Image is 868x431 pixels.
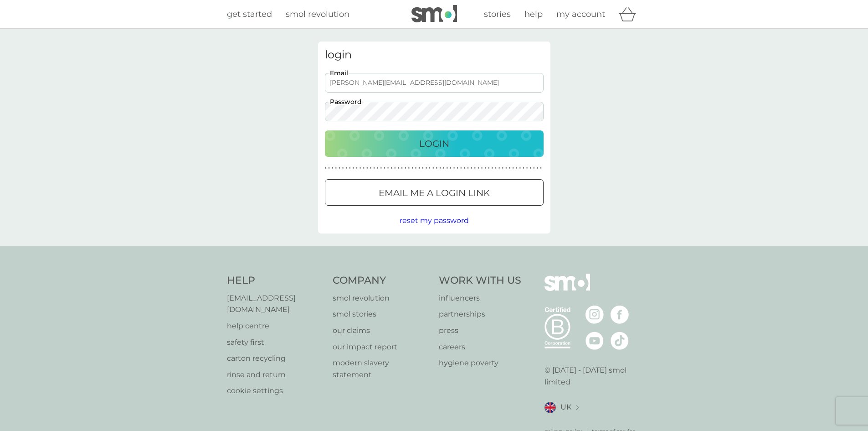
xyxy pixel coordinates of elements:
[446,166,448,171] p: ●
[379,186,490,200] p: Email me a login link
[339,166,340,171] p: ●
[439,325,521,337] a: press
[353,166,354,171] p: ●
[333,341,430,353] p: our impact report
[227,320,324,332] p: help centre
[611,306,629,324] img: visit the smol Facebook page
[439,166,441,171] p: ●
[498,166,500,171] p: ●
[474,166,476,171] p: ●
[488,166,490,171] p: ●
[390,166,392,171] p: ●
[342,166,344,171] p: ●
[333,308,430,320] a: smol stories
[366,166,368,171] p: ●
[436,166,438,171] p: ●
[286,8,349,21] a: smol revolution
[227,337,324,348] a: safety first
[401,166,403,171] p: ●
[400,216,469,225] span: reset my password
[439,357,521,369] a: hygiene poverty
[523,166,524,171] p: ●
[227,274,324,288] h4: Help
[333,357,430,380] a: modern slavery statement
[432,166,434,171] p: ●
[387,166,389,171] p: ●
[524,8,543,21] a: help
[439,274,521,288] h4: Work With Us
[332,166,334,171] p: ●
[586,332,604,350] img: visit the smol Youtube page
[537,166,539,171] p: ●
[556,8,605,21] a: my account
[453,166,455,171] p: ●
[227,9,272,19] span: get started
[405,166,406,171] p: ●
[227,292,324,316] a: [EMAIL_ADDRESS][DOMAIN_NAME]
[619,5,642,23] div: basket
[519,166,521,171] p: ●
[418,166,420,171] p: ●
[286,9,349,19] span: smol revolution
[509,166,511,171] p: ●
[492,166,493,171] p: ●
[505,166,507,171] p: ●
[398,166,400,171] p: ●
[464,166,466,171] p: ●
[460,166,462,171] p: ●
[373,166,375,171] p: ●
[439,341,521,353] p: careers
[512,166,514,171] p: ●
[524,9,543,19] span: help
[540,166,542,171] p: ●
[586,306,604,324] img: visit the smol Instagram page
[533,166,535,171] p: ●
[227,369,324,381] p: rinse and return
[544,274,590,305] img: smol
[450,166,452,171] p: ●
[394,166,396,171] p: ●
[484,166,486,171] p: ●
[422,166,424,171] p: ●
[227,385,324,397] a: cookie settings
[484,8,511,21] a: stories
[443,166,445,171] p: ●
[429,166,431,171] p: ●
[360,166,361,171] p: ●
[363,166,365,171] p: ●
[328,166,330,171] p: ●
[419,136,449,151] p: Login
[457,166,458,171] p: ●
[484,9,511,19] span: stories
[411,5,457,22] img: smol
[356,166,358,171] p: ●
[408,166,410,171] p: ●
[560,401,571,413] span: UK
[335,166,337,171] p: ●
[349,166,351,171] p: ●
[439,308,521,320] p: partnerships
[495,166,497,171] p: ●
[325,166,327,171] p: ●
[377,166,379,171] p: ●
[325,130,544,157] button: Login
[333,292,430,304] a: smol revolution
[611,332,629,350] img: visit the smol Tiktok page
[411,166,413,171] p: ●
[502,166,503,171] p: ●
[345,166,347,171] p: ●
[526,166,528,171] p: ●
[333,325,430,337] p: our claims
[370,166,372,171] p: ●
[556,9,605,19] span: my account
[439,292,521,304] a: influencers
[544,402,556,413] img: UK flag
[481,166,483,171] p: ●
